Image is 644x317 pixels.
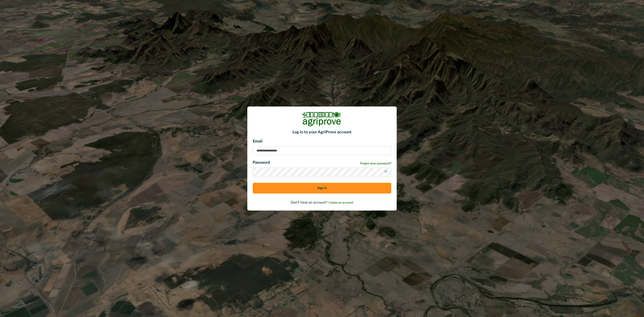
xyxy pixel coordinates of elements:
button: Sign in [253,183,391,194]
p: Password [253,160,270,166]
a: Create an account [328,201,353,204]
p: Don’t have an account? [253,200,391,205]
h2: Log in to your AgriProve account [253,130,391,135]
p: Email [253,138,391,145]
img: Logo Image [302,112,342,126]
a: Forgot your password? [360,161,391,166]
